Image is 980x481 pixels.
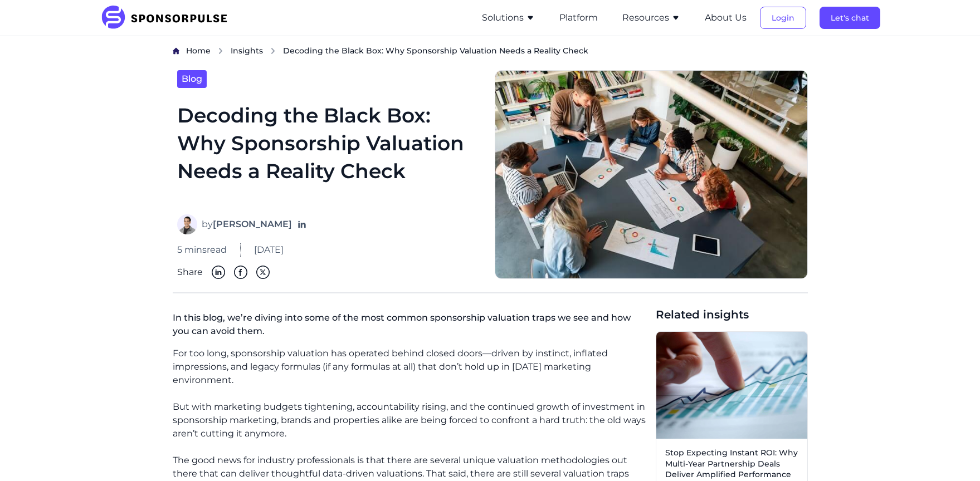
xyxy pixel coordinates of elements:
[254,243,284,257] span: [DATE]
[177,101,481,202] h1: Decoding the Black Box: Why Sponsorship Valuation Needs a Reality Check
[177,70,207,88] a: Blog
[173,307,647,347] p: In this blog, we’re diving into some of the most common sponsorship valuation traps we see and ho...
[760,7,806,29] button: Login
[177,214,197,234] img: Adam Mitchell
[173,47,179,55] img: Home
[177,266,203,279] span: Share
[173,347,647,387] p: For too long, sponsorship valuation has operated behind closed doors—driven by instinct, inflated...
[186,45,211,57] a: Home
[656,332,807,439] img: Sponsorship ROI image
[495,70,808,279] img: Getty images courtesy of Unsplash
[177,243,227,257] span: 5 mins read
[665,448,798,480] span: Stop Expecting Instant ROI: Why Multi-Year Partnership Deals Deliver Amplified Performance
[820,7,880,29] button: Let's chat
[482,11,535,24] button: Solutions
[186,46,211,56] span: Home
[559,11,598,24] button: Platform
[173,400,647,440] p: But with marketing budgets tightening, accountability rising, and the continued growth of investm...
[234,266,247,279] img: Facebook
[559,13,598,23] a: Platform
[820,13,880,23] a: Let's chat
[296,219,308,230] a: Follow on LinkedIn
[217,47,224,55] img: chevron right
[100,6,236,30] img: SponsorPulse
[212,266,225,279] img: Linkedin
[705,11,747,24] button: About Us
[705,13,747,23] a: About Us
[256,266,270,279] img: Twitter
[622,11,680,24] button: Resources
[231,46,263,56] span: Insights
[760,13,806,23] a: Login
[202,218,292,231] span: by
[213,219,292,229] strong: [PERSON_NAME]
[270,47,276,55] img: chevron right
[231,45,263,57] a: Insights
[283,45,588,56] span: Decoding the Black Box: Why Sponsorship Valuation Needs a Reality Check
[656,307,808,322] span: Related insights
